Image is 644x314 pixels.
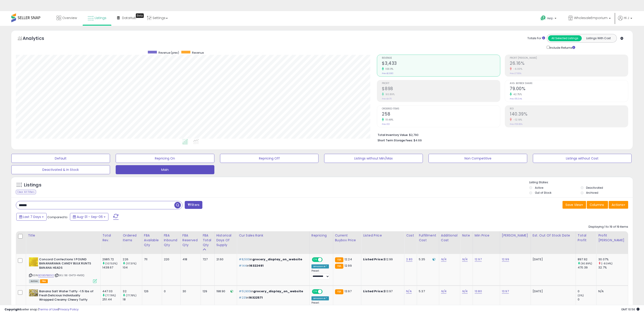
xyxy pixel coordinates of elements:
[220,154,319,163] button: Repricing Off
[39,289,94,303] b: Banana Salt Water Taffy -1.5 lbs of Fresh Delicious Individually Wrapped Creamy Chewy Taffy
[419,233,437,243] div: Fulfillment Cost
[29,279,39,283] span: All listings currently available for purchase on Amazon
[116,154,214,163] button: Repricing On
[47,215,68,219] span: Compared to:
[123,257,142,261] div: 226
[537,12,561,26] a: Help
[77,215,103,219] span: Aug-31 - Sep-06
[406,233,415,238] div: Cost
[335,257,343,262] small: FBA
[384,67,393,71] small: 103.11%
[533,257,572,261] p: [DATE]
[441,233,458,243] div: Additional Cost
[547,16,553,20] span: Help
[475,257,482,262] a: 12.97
[95,16,106,20] span: Listings
[102,297,121,302] div: 251.44
[136,13,144,18] div: Tooltip anchor
[192,51,204,55] span: Revenue
[164,233,179,247] div: FBA inbound Qty
[578,257,596,261] div: 897.92
[249,263,263,268] span: 16322491
[598,266,628,270] div: 32.7%
[598,289,625,293] div: N/A
[540,15,546,21] i: Get Help
[105,262,117,265] small: (107.53%)
[587,201,608,209] button: Columns
[16,213,47,221] button: Last 7 Days
[510,57,628,59] span: Profit [PERSON_NAME]
[164,257,177,261] div: 220
[38,273,54,277] a: B01B6PB89O
[363,257,384,261] b: Listed Price:
[102,233,119,243] div: Total Rev.
[239,289,306,293] p: in
[39,257,94,271] b: Concord Confections 1 POUND BANANARAMA CANDY BULK RUNTS BANANA HEADS
[24,182,41,188] h5: Listings
[578,289,596,293] div: 0
[502,257,509,262] a: 12.99
[126,262,136,265] small: (117.31%)
[5,307,21,312] strong: Copyright
[533,233,574,238] div: Est. Out Of Stock Date
[510,123,522,126] small: Prev: 159.82%
[543,45,581,50] div: Include Returns
[419,289,436,293] div: 5.37
[239,257,250,261] span: #8,500
[114,11,140,25] a: DataHub
[40,279,48,283] span: FBA
[312,290,318,294] span: ON
[565,11,614,26] a: WholesaleEmporium
[510,97,522,100] small: Prev: 55.34%
[105,294,116,297] small: (77.79%)
[512,93,522,96] small: 42.75%
[578,266,596,270] div: 470.39
[382,61,500,67] h2: $3,433
[382,82,500,85] span: Profit
[239,233,307,238] div: Cur Sales Rank
[29,257,97,283] div: ASIN:
[28,233,98,238] div: Title
[382,108,500,110] span: Ordered Items
[123,289,142,293] div: 32
[510,111,628,118] h2: 140.39%
[123,266,142,270] div: 104
[429,154,527,163] button: Non Competitive
[5,307,79,312] div: seller snap | |
[239,296,306,300] p: in
[363,289,401,293] div: $13.97
[203,289,211,293] div: 129
[502,289,509,294] a: 13.97
[574,16,608,20] span: WholesaleEmporium
[363,233,402,238] div: Listed Price
[475,289,482,294] a: 13.80
[535,191,551,195] label: Out of Stock
[239,257,306,261] p: in
[578,294,584,297] small: (0%)
[182,257,197,261] div: 418
[502,233,529,238] div: [PERSON_NAME]
[70,213,108,221] button: Aug-31 - Sep-06
[527,36,545,41] div: Totals For
[53,11,80,25] a: Overview
[510,108,628,110] span: ROI
[598,233,626,243] div: Profit [PERSON_NAME]
[312,258,318,261] span: ON
[182,289,197,293] div: 30
[102,266,121,270] div: 1438.67
[239,295,246,300] span: #231
[345,263,352,268] span: 12.99
[39,307,58,312] a: Terms of Use
[144,257,158,261] div: 711
[589,225,628,229] div: Displaying 1 to 19 of 19 items
[586,191,598,195] label: Archived
[533,154,632,163] button: Listings without Cost
[144,289,158,293] div: 126
[533,289,572,293] p: [DATE]
[581,262,592,265] small: (90.89%)
[249,295,263,300] span: 16322571
[311,264,329,268] div: Amazon AI *
[23,215,41,219] span: Last 7 Days
[382,86,500,92] h2: $898
[84,11,110,25] a: Listings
